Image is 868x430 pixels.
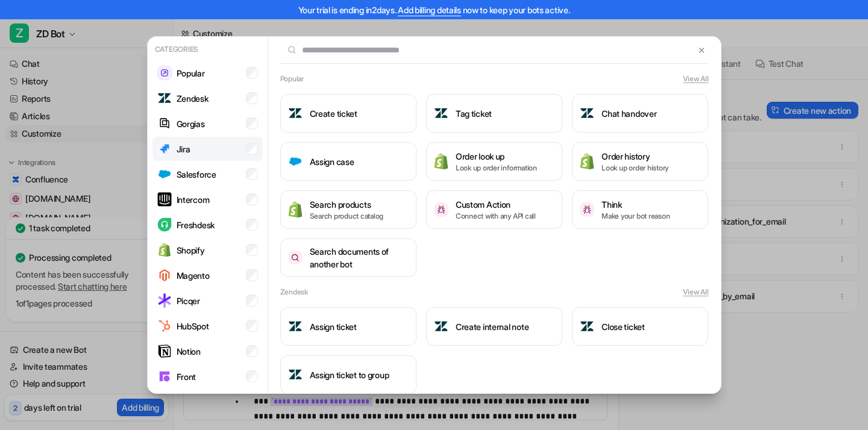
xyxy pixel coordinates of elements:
img: Order look up [434,153,448,169]
p: Categories [153,42,263,57]
h3: Assign case [310,155,354,168]
h3: Create internal note [456,320,529,333]
img: Tag ticket [434,106,448,120]
p: Shopify [177,244,205,257]
p: Look up order information [456,163,537,173]
img: Custom Action [434,202,448,216]
p: Look up order history [602,163,668,173]
h3: Chat handover [602,107,656,120]
button: Search productsSearch productsSearch product catalog [280,190,417,229]
h3: Create ticket [310,107,357,120]
p: Front [177,370,197,383]
button: Assign ticketAssign ticket [280,307,417,346]
p: HubSpot [177,320,209,332]
p: Picqer [177,294,200,307]
button: Tag ticketTag ticket [426,94,562,132]
p: Magento [177,269,210,282]
button: Search documents of another botSearch documents of another bot [280,238,417,277]
img: Create ticket [288,106,303,120]
h3: Order history [602,150,668,163]
img: Assign ticket [288,319,303,334]
img: Search documents of another bot [288,251,303,265]
img: Search products [288,201,303,217]
img: Assign case [288,154,303,169]
img: Assign ticket to group [288,367,303,382]
p: Jira [177,143,190,155]
h2: Zendesk [280,287,308,298]
button: Create internal noteCreate internal note [426,307,562,346]
p: Intercom [177,193,210,206]
img: Create internal note [434,319,448,334]
h3: Tag ticket [456,107,492,120]
img: Think [580,202,594,216]
h3: Order look up [456,150,537,163]
img: Order history [580,153,594,169]
button: Order look upOrder look upLook up order information [426,142,562,181]
img: Chat handover [580,106,594,120]
p: Salesforce [177,168,216,181]
img: Close ticket [580,319,594,334]
button: Close ticketClose ticket [572,307,708,346]
h3: Custom Action [456,198,536,211]
button: Custom ActionCustom ActionConnect with any API call [426,190,562,229]
button: Assign caseAssign case [280,142,417,181]
p: Make your bot reason [602,211,670,222]
p: Search product catalog [310,211,384,222]
p: Freshdesk [177,219,215,231]
h3: Assign ticket to group [310,369,389,381]
button: View All [683,73,708,84]
button: ThinkThinkMake your bot reason [572,190,708,229]
button: Chat handoverChat handover [572,94,708,132]
h3: Close ticket [602,320,645,333]
h3: Search documents of another bot [310,245,409,270]
button: View All [683,287,708,298]
p: Notion [177,345,201,358]
button: Create ticketCreate ticket [280,94,417,132]
p: Zendesk [177,92,209,105]
button: Order historyOrder historyLook up order history [572,142,708,181]
p: Popular [177,67,205,79]
h2: Popular [280,73,304,84]
button: Assign ticket to groupAssign ticket to group [280,355,417,394]
h3: Think [602,198,670,211]
p: Gorgias [177,117,205,130]
h3: Search products [310,198,384,211]
h3: Assign ticket [310,320,357,333]
p: Connect with any API call [456,211,536,222]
